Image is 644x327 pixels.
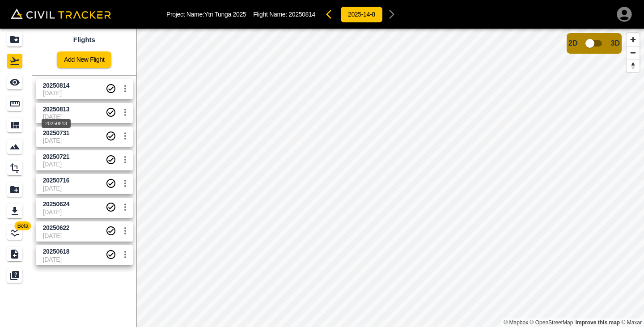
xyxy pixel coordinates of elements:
[288,11,315,18] span: 20250814
[576,319,620,326] a: Map feedback
[253,11,315,18] p: Flight Name:
[504,319,528,326] a: Mapbox
[340,6,383,23] button: 2025-14-8
[627,46,640,59] button: Zoom out
[136,29,644,327] canvas: Map
[621,319,642,326] a: Maxar
[611,39,620,47] span: 3D
[627,59,640,72] button: Reset bearing to north
[166,11,246,18] p: Project Name: Ytri Tunga 2025
[42,119,71,128] div: 20250813
[627,33,640,46] button: Zoom in
[11,8,111,19] img: Civil Tracker
[568,39,577,47] span: 2D
[530,319,573,326] a: OpenStreetMap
